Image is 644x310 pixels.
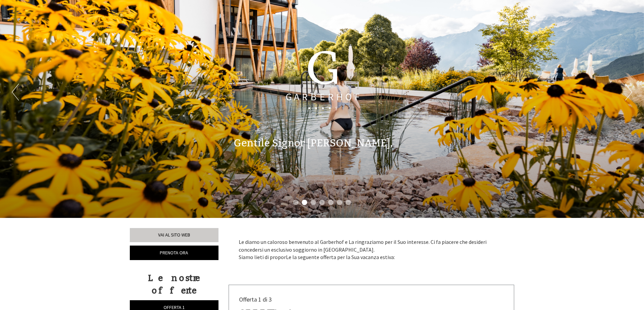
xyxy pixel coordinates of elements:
[239,238,504,261] p: Le diamo un caloroso benvenuto al Garberhof e La ringraziamo per il Suo interesse. Ci fa piacere ...
[130,272,218,297] div: Le nostre offerte
[625,84,632,101] button: Next
[234,138,393,149] h1: Gentile Signor [PERSON_NAME],
[130,246,218,260] a: Prenota ora
[130,228,218,242] a: Vai al sito web
[12,84,19,101] button: Previous
[239,295,272,303] span: Offerta 1 di 3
